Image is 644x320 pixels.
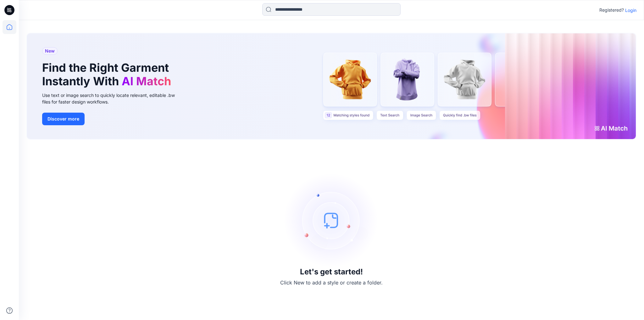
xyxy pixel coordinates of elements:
h1: Find the Right Garment Instantly With [42,61,174,88]
p: Registered? [599,6,624,14]
p: Login [625,7,636,14]
button: Discover more [42,113,85,125]
span: New [45,47,55,55]
div: Use text or image search to quickly locate relevant, editable .bw files for faster design workflows. [42,92,184,105]
p: Click New to add a style or create a folder. [280,279,383,286]
span: AI Match [122,74,171,88]
img: empty-state-image.svg [284,173,379,267]
h3: Let's get started! [300,267,363,276]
